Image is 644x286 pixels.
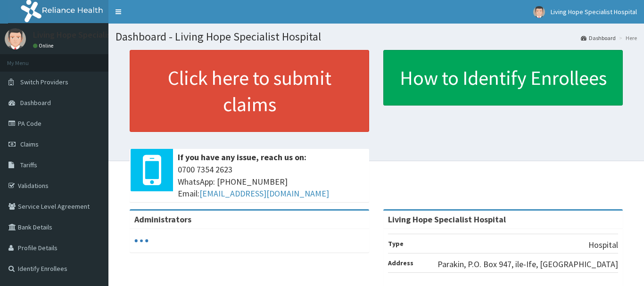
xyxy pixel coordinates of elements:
a: [EMAIL_ADDRESS][DOMAIN_NAME] [199,188,329,199]
a: Dashboard [581,34,616,42]
b: If you have any issue, reach us on: [178,152,306,163]
p: Hospital [588,239,618,251]
span: Switch Providers [20,78,68,86]
span: Dashboard [20,98,51,107]
img: User Image [533,6,545,18]
img: User Image [5,28,26,49]
b: Address [388,259,413,267]
a: How to Identify Enrollees [383,50,623,106]
a: Online [33,42,56,49]
p: Living Hope Specialist Hospital [33,31,148,39]
strong: Living Hope Specialist Hospital [388,214,506,225]
h1: Dashboard - Living Hope Specialist Hospital [116,31,637,43]
span: Tariffs [20,161,37,169]
a: Click here to submit claims [130,50,369,132]
li: Here [617,34,637,42]
span: Living Hope Specialist Hospital [551,8,637,16]
span: Claims [20,140,39,148]
svg: audio-loading [134,234,149,248]
b: Type [388,239,404,248]
b: Administrators [134,214,191,225]
p: Parakin, P.O. Box 947, ile-Ife, [GEOGRAPHIC_DATA] [438,258,618,270]
span: 0700 7354 2623 WhatsApp: [PHONE_NUMBER] Email: [178,163,364,200]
